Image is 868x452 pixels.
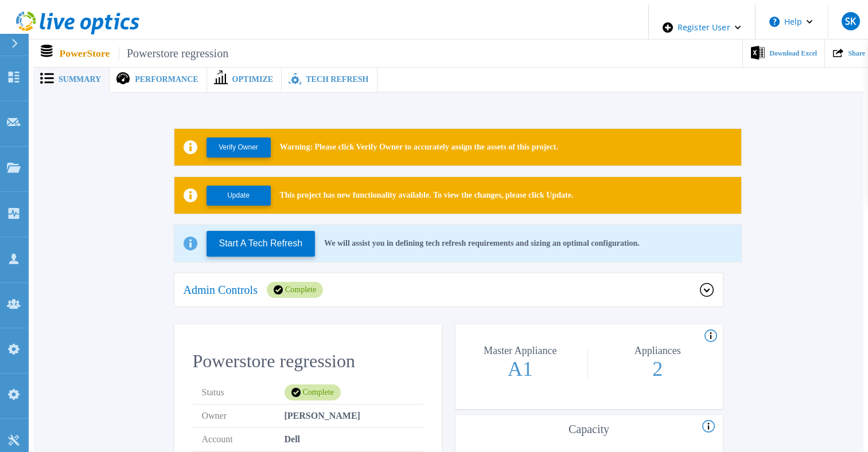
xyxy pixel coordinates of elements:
div: Complete [267,282,323,298]
button: Start A Tech Refresh [207,231,316,257]
p: Appliances [596,345,719,356]
span: Optimize [232,76,274,84]
span: Powerstore regression [119,47,228,60]
span: Owner [202,404,285,427]
span: SK [845,17,856,26]
p: This project has new functionality available. To view the changes, please click Update. [280,191,574,200]
span: Dell [285,428,301,451]
p: Warning: Please click Verify Owner to accurately assign the assets of this project. [280,143,558,152]
span: Share [848,50,865,57]
p: A1 [456,359,585,379]
span: Status [202,381,285,404]
button: Verify Owner [207,137,271,158]
span: Tech Refresh [306,76,368,84]
p: Admin Controls [184,284,258,296]
button: Help [756,5,827,39]
span: Download Excel [769,50,817,57]
p: 2 [594,359,722,379]
span: Account [202,428,285,451]
p: Master Appliance [459,345,582,356]
span: [PERSON_NAME] [285,404,360,427]
p: PowerStore [60,47,229,60]
h2: Powerstore regression [193,351,423,372]
div: , [5,5,863,423]
button: Update [207,186,271,206]
span: Summary [59,76,101,84]
div: Register User [649,5,755,50]
p: We will assist you in defining tech refresh requirements and sizing an optimal configuration. [324,239,640,248]
span: Performance [135,76,198,84]
div: Complete [285,384,341,400]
